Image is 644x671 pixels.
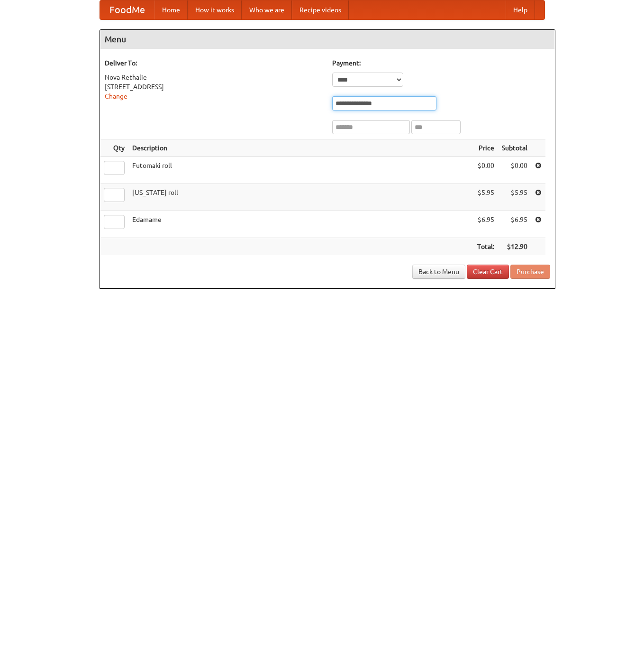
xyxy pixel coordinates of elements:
button: Purchase [510,265,550,279]
div: Nova Rethalie [105,73,323,82]
a: Clear Cart [467,265,509,279]
a: Who we are [242,0,292,19]
th: Total: [473,238,498,256]
th: Subtotal [498,139,531,157]
a: Back to Menu [412,265,465,279]
th: Qty [100,139,128,157]
td: $6.95 [498,211,531,238]
th: Price [473,139,498,157]
td: $6.95 [473,211,498,238]
td: $0.00 [498,157,531,184]
td: $0.00 [473,157,498,184]
a: Recipe videos [292,0,349,19]
a: Change [105,92,127,100]
a: Home [154,0,188,19]
div: [STREET_ADDRESS] [105,82,323,92]
th: Description [128,139,473,157]
h5: Payment: [332,58,550,68]
td: $5.95 [498,184,531,211]
a: Help [506,0,535,19]
a: FoodMe [100,0,154,19]
td: Futomaki roll [128,157,473,184]
td: Edamame [128,211,473,238]
th: $12.90 [498,238,531,256]
td: $5.95 [473,184,498,211]
h4: Menu [100,30,555,49]
td: [US_STATE] roll [128,184,473,211]
h5: Deliver To: [105,58,323,68]
a: How it works [188,0,242,19]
